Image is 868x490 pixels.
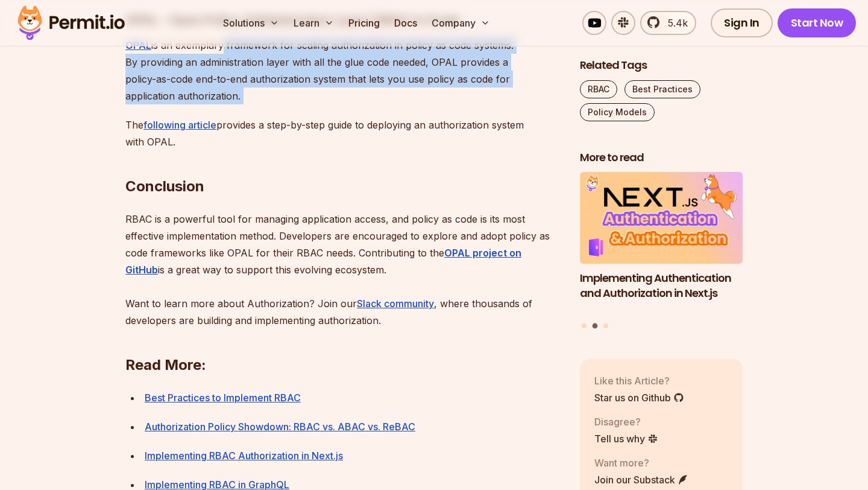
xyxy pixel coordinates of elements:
a: Policy Models [580,103,655,121]
h2: Related Tags [580,58,743,73]
button: Solutions [218,11,284,35]
a: Join our Substack [594,472,688,487]
a: RBAC [580,80,617,98]
a: 5.4k [640,11,696,35]
a: Authorization Policy Showdown: RBAC vs. ABAC vs. ReBAC [145,421,415,433]
p: ⁠ [145,389,561,406]
button: Go to slide 3 [603,323,608,328]
h2: Read More: [125,307,561,375]
p: Like this Article? [594,374,684,388]
a: Best Practices [624,80,700,98]
a: Slack community [357,297,434,310]
h3: Implementing Authentication and Authorization in Next.js [580,271,743,301]
span: 5.4k [661,16,688,30]
img: Permit logo [12,2,130,43]
p: Want more? [594,456,688,470]
h2: Conclusion [125,129,561,196]
button: Company [427,11,495,35]
li: 2 of 3 [580,173,743,316]
div: Posts [580,173,743,331]
a: Tell us why [594,431,658,446]
a: Sign In [711,8,773,37]
button: Go to slide 2 [593,323,598,329]
p: is an exemplary framework for scaling authorization in policy as code systems. By providing an ad... [125,37,561,104]
a: Docs [389,11,422,35]
a: Implementing RBAC Authorization in Next.js [145,450,343,462]
h2: More to read [580,150,743,165]
button: Learn [289,11,339,35]
button: Go to slide 1 [582,323,587,328]
img: Implementing Authentication and Authorization in Next.js [580,173,743,264]
a: Implementing Authentication and Authorization in Next.jsImplementing Authentication and Authoriza... [580,173,743,316]
a: Best Practices to Implement RBAC [145,392,301,404]
a: Pricing [344,11,385,35]
a: following article [143,119,216,131]
p: Disagree? [594,415,658,429]
p: RBAC is a powerful tool for managing application access, and policy as code is its most effective... [125,211,561,329]
a: Start Now [778,8,857,37]
p: The provides a step-by-step guide to deploying an authorization system with OPAL. [125,116,561,150]
a: Star us on Github [594,390,684,405]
